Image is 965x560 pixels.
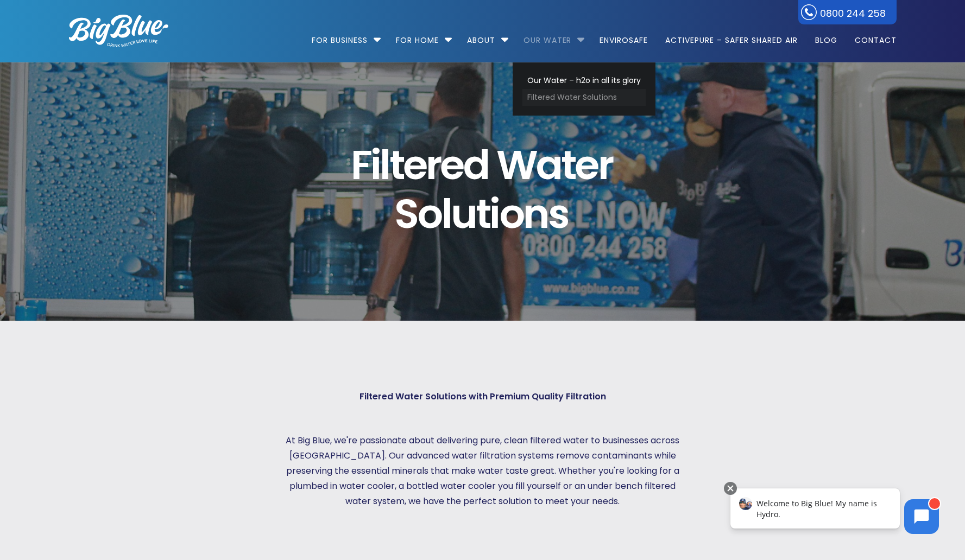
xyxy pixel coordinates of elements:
span: F [351,141,370,189]
a: Our Water – h2o in all its glory [522,72,646,89]
img: logo [69,15,168,47]
span: W [496,141,536,189]
iframe: Chatbot [719,480,950,545]
span: a [536,141,561,189]
span: u [451,189,476,238]
span: e [575,141,597,189]
a: Filtered Water Solutions [522,89,646,106]
span: r [426,141,440,189]
span: n [523,189,548,238]
span: t [561,141,575,189]
span: r [598,141,612,189]
span: i [370,141,380,189]
span: e [403,141,426,189]
strong: Filtered Water Solutions with Premium Quality Filtration [359,390,606,403]
span: d [463,141,488,189]
span: o [499,189,523,238]
p: At Big Blue, we're passionate about delivering pure, clean filtered water to businesses across [G... [281,433,685,509]
span: t [389,141,403,189]
span: i [489,189,499,238]
span: o [417,189,441,238]
span: l [441,189,451,238]
span: s [548,189,568,238]
span: l [380,141,389,189]
span: e [440,141,463,189]
span: S [394,189,417,238]
span: t [476,189,489,238]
